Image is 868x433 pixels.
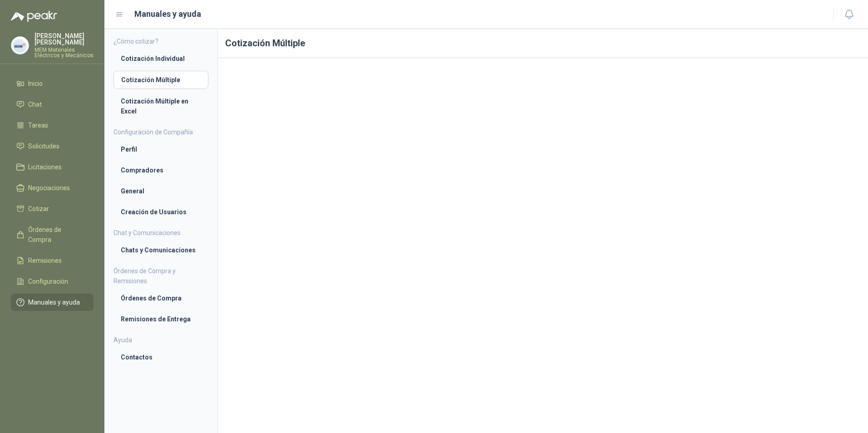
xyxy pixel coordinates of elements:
a: Perfil [113,141,208,158]
a: Cotización Múltiple [113,71,208,89]
h1: Cotización Múltiple [218,29,868,58]
a: Negociaciones [11,179,94,197]
a: Órdenes de Compra [113,290,208,307]
a: Creación de Usuarios [113,203,208,221]
a: Cotización Múltiple en Excel [113,93,208,120]
img: Logo peakr [11,11,57,22]
span: Inicio [28,79,43,89]
li: Órdenes de Compra [121,293,201,303]
a: Compradores [113,162,208,179]
li: Cotización Individual [121,54,201,64]
a: Chats y Comunicaciones [113,241,208,259]
h1: Manuales y ayuda [134,8,201,20]
a: Remisiones [11,252,94,269]
span: Manuales y ayuda [28,297,80,307]
span: Negociaciones [28,183,70,193]
a: Solicitudes [11,138,94,155]
a: Remisiones de Entrega [113,310,208,328]
a: Cotización Individual [113,50,208,67]
a: Configuración [11,273,94,290]
span: Chat [28,99,42,109]
img: Company Logo [11,37,29,54]
span: Órdenes de Compra [28,225,85,245]
p: MEM Materiales Eléctricos y Mecánicos [35,47,94,58]
span: Configuración [28,276,68,286]
span: Tareas [28,120,48,130]
h4: Órdenes de Compra y Remisiones [113,266,208,286]
li: Remisiones de Entrega [121,314,201,324]
a: Tareas [11,117,94,134]
p: [PERSON_NAME] [PERSON_NAME] [35,33,94,45]
span: Remisiones [28,256,62,266]
span: Cotizar [28,204,49,214]
a: Licitaciones [11,158,94,176]
li: Cotización Múltiple [121,75,201,85]
a: Contactos [113,349,208,366]
a: General [113,182,208,200]
h4: Ayuda [113,335,208,345]
a: Manuales y ayuda [11,294,94,311]
span: Solicitudes [28,141,59,151]
li: Chats y Comunicaciones [121,245,201,255]
a: Inicio [11,75,94,92]
li: General [121,186,201,196]
h4: ¿Cómo cotizar? [113,36,208,46]
h4: Chat y Comunicaciones [113,228,208,238]
li: Perfil [121,144,201,154]
li: Contactos [121,352,201,362]
span: Licitaciones [28,162,62,172]
iframe: 6fd1e0d916bf4ef584a102922c537bb4 [225,65,861,421]
h4: Configuración de Compañía [113,127,208,137]
a: Órdenes de Compra [11,221,94,248]
li: Cotización Múltiple en Excel [121,96,201,116]
li: Compradores [121,165,201,175]
a: Cotizar [11,200,94,217]
li: Creación de Usuarios [121,207,201,217]
a: Chat [11,96,94,113]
